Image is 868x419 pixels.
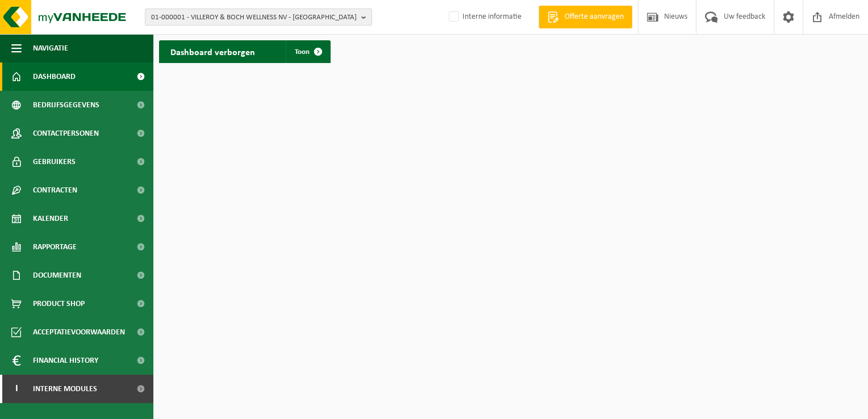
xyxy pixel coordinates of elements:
[33,176,77,204] span: Contracten
[11,375,22,403] span: I
[295,48,310,56] span: Toon
[33,91,99,119] span: Bedrijfsgegevens
[159,40,266,62] h2: Dashboard verborgen
[33,204,68,233] span: Kalender
[33,290,85,318] span: Product Shop
[33,119,99,148] span: Contactpersonen
[446,9,521,26] label: Interne informatie
[562,11,627,23] span: Offerte aanvragen
[33,346,98,375] span: Financial History
[145,9,372,26] button: 01-000001 - VILLEROY & BOCH WELLNESS NV - [GEOGRAPHIC_DATA]
[33,148,76,176] span: Gebruikers
[33,261,81,290] span: Documenten
[539,6,632,28] a: Offerte aanvragen
[151,9,357,26] span: 01-000001 - VILLEROY & BOCH WELLNESS NV - [GEOGRAPHIC_DATA]
[33,34,68,62] span: Navigatie
[33,318,125,346] span: Acceptatievoorwaarden
[33,375,97,403] span: Interne modules
[33,62,76,91] span: Dashboard
[33,233,77,261] span: Rapportage
[286,40,329,63] a: Toon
